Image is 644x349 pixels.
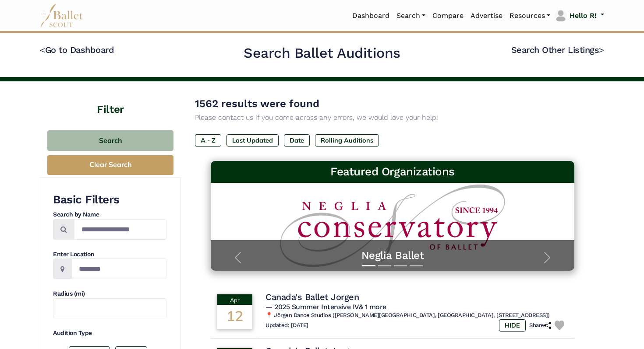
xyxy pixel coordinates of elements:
[511,45,604,55] a: Search Other Listings>
[53,290,166,298] h4: Radius (mi)
[53,250,166,259] h4: Enter Location
[529,322,551,329] h6: Share
[53,210,166,219] h4: Search by Name
[217,305,252,329] div: 12
[349,7,393,25] a: Dashboard
[40,81,181,117] h4: Filter
[195,98,319,110] span: 1562 results were found
[226,134,279,147] label: Last Updated
[315,134,379,147] label: Rolling Auditions
[265,303,386,311] span: — 2025 Summer Intensive IV
[53,329,166,338] h4: Audition Type
[71,258,166,279] input: Location
[429,7,467,25] a: Compare
[410,261,423,271] button: Slide 4
[359,303,386,311] a: & 1 more
[218,164,567,179] h3: Featured Organizations
[499,319,526,332] label: HIDE
[265,291,359,303] h4: Canada's Ballet Jorgen
[195,134,221,147] label: A - Z
[47,155,173,175] button: Clear Search
[506,7,554,25] a: Resources
[555,10,567,22] img: profile picture
[53,192,166,207] h3: Basic Filters
[599,44,604,55] code: >
[265,312,568,319] h6: 📍 Jörgen Dance Studios ([PERSON_NAME][GEOGRAPHIC_DATA], [GEOGRAPHIC_DATA], [STREET_ADDRESS])
[378,261,391,271] button: Slide 2
[217,294,252,305] div: Apr
[219,249,566,262] a: Neglia Ballet
[570,10,597,21] p: Hello R!
[195,112,590,123] p: Please contact us if you come across any errors, we would love your help!
[362,261,375,271] button: Slide 1
[47,130,173,151] button: Search
[40,44,45,55] code: <
[467,7,506,25] a: Advertise
[554,9,604,23] a: profile picture Hello R!
[74,219,166,240] input: Search by names...
[244,44,400,63] h2: Search Ballet Auditions
[40,45,114,55] a: <Go to Dashboard
[393,7,429,25] a: Search
[284,134,310,147] label: Date
[265,322,308,329] h6: Updated: [DATE]
[394,261,407,271] button: Slide 3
